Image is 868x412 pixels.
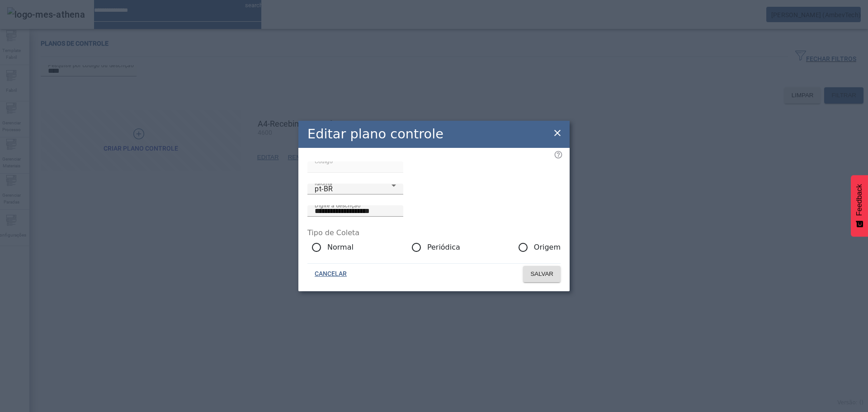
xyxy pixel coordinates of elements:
[307,124,443,144] h2: Editar plano controle
[307,266,354,282] button: CANCELAR
[855,184,863,216] span: Feedback
[315,270,347,279] span: CANCELAR
[532,242,561,253] label: Origem
[307,228,359,237] label: Tipo de Coleta
[315,158,333,164] mat-label: Código
[530,270,553,279] span: SALVAR
[425,242,460,253] label: Periódica
[851,175,868,237] button: Feedback - Mostrar pesquisa
[315,185,333,193] span: pt-BR
[523,266,561,282] button: SALVAR
[315,202,360,208] mat-label: Digite a descrição
[325,242,354,253] label: Normal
